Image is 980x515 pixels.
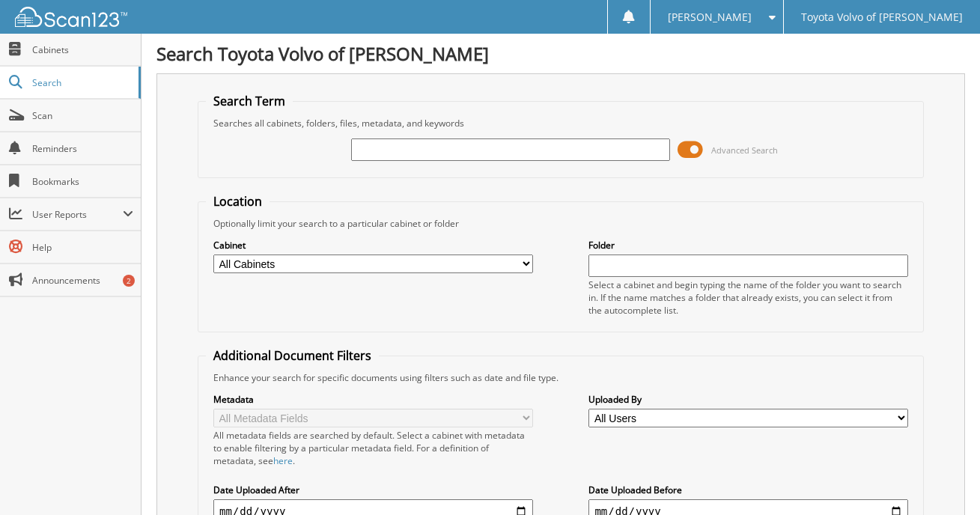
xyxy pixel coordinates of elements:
label: Cabinet [213,239,533,252]
label: Folder [588,239,908,252]
span: User Reports [32,208,123,221]
legend: Location [206,193,270,210]
div: All metadata fields are searched by default. Select a cabinet with metadata to enable filtering b... [213,429,533,467]
div: 2 [123,275,135,287]
div: Select a cabinet and begin typing the name of the folder you want to search in. If the name match... [588,278,908,317]
label: Date Uploaded After [213,484,533,496]
label: Uploaded By [588,393,908,406]
label: Metadata [213,393,533,406]
span: Help [32,241,133,254]
span: Search [32,76,131,89]
div: Enhance your search for specific documents using filters such as date and file type. [206,371,916,384]
img: scan123-logo-white.svg [15,7,127,27]
span: Advanced Search [711,144,778,156]
span: Announcements [32,274,133,287]
div: Optionally limit your search to a particular cabinet or folder [206,217,916,230]
div: Searches all cabinets, folders, files, metadata, and keywords [206,117,916,129]
span: Bookmarks [32,175,133,188]
legend: Additional Document Filters [206,347,379,364]
span: Cabinets [32,43,133,56]
span: [PERSON_NAME] [668,13,752,22]
span: Scan [32,109,133,122]
span: Reminders [32,142,133,155]
h1: Search Toyota Volvo of [PERSON_NAME] [156,41,965,66]
span: Toyota Volvo of [PERSON_NAME] [801,13,963,22]
a: here [273,454,293,467]
legend: Search Term [206,93,293,109]
label: Date Uploaded Before [588,484,908,496]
